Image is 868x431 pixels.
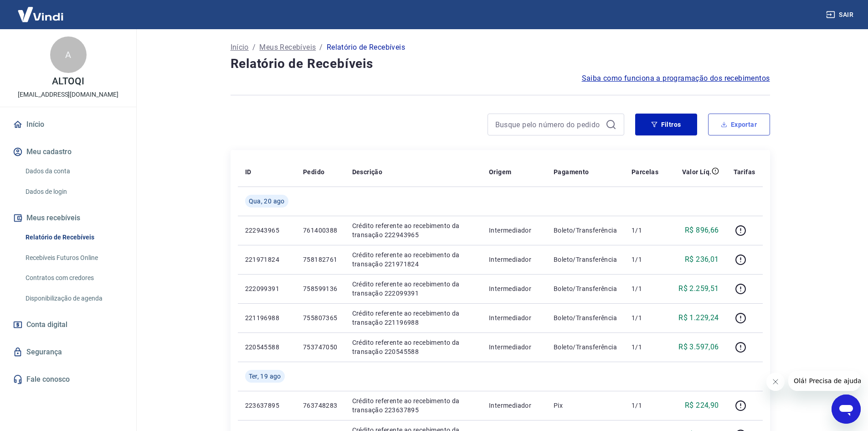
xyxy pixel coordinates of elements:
span: Olá! Precisa de ajuda? [5,6,77,14]
p: Intermediador [489,343,539,352]
a: Conta digital [11,315,125,335]
p: 763748283 [303,401,338,410]
p: Tarifas [734,167,755,177]
p: 1/1 [632,255,658,264]
a: Relatório de Recebíveis [22,228,125,247]
p: 223637895 [245,401,288,410]
p: Intermediador [489,226,539,235]
p: / [252,42,256,53]
button: Exportar [708,114,770,135]
span: Qua, 20 ago [249,197,285,206]
iframe: Mensagem da empresa [788,371,861,391]
p: 220545588 [245,343,288,352]
p: 755807365 [303,313,338,322]
p: Valor Líq. [682,167,712,177]
p: ALTOQI [52,77,85,86]
p: Crédito referente ao recebimento da transação 222943965 [352,221,475,239]
a: Fale conosco [11,369,125,389]
p: Crédito referente ao recebimento da transação 221971824 [352,250,475,269]
p: Parcelas [632,167,658,177]
p: 221971824 [245,255,288,264]
p: Descrição [352,167,383,177]
a: Saiba como funciona a programação dos recebimentos [582,73,770,84]
span: Conta digital [26,318,67,331]
button: Filtros [635,114,697,135]
p: Pix [554,401,617,410]
a: Contratos com credores [22,269,125,287]
p: Relatório de Recebíveis [327,42,405,53]
p: 222099391 [245,284,288,293]
p: 1/1 [632,226,658,235]
span: Ter, 19 ago [249,372,281,381]
p: R$ 896,66 [685,225,719,236]
p: [EMAIL_ADDRESS][DOMAIN_NAME] [18,90,118,99]
p: Intermediador [489,255,539,264]
p: Boleto/Transferência [554,255,617,264]
p: Boleto/Transferência [554,343,617,352]
button: Sair [824,6,857,23]
a: Início [11,114,125,135]
a: Dados da conta [22,162,125,181]
p: 758599136 [303,284,338,293]
p: 758182761 [303,255,338,264]
p: Crédito referente ao recebimento da transação 221196988 [352,309,475,327]
p: Boleto/Transferência [554,313,617,322]
button: Meus recebíveis [11,208,125,228]
p: Crédito referente ao recebimento da transação 222099391 [352,280,475,298]
a: Início [231,42,249,53]
p: 1/1 [632,284,658,293]
iframe: Botão para abrir a janela de mensagens [832,395,861,424]
input: Busque pelo número do pedido [495,118,602,131]
a: Dados de login [22,182,125,201]
p: 1/1 [632,313,658,322]
p: R$ 3.597,06 [678,342,719,353]
p: 1/1 [632,343,658,352]
p: 222943965 [245,226,288,235]
p: 1/1 [632,401,658,410]
p: Intermediador [489,313,539,322]
p: R$ 1.229,24 [678,312,719,323]
p: 753747050 [303,343,338,352]
p: Intermediador [489,401,539,410]
a: Meus Recebíveis [259,42,316,53]
button: Meu cadastro [11,142,125,162]
iframe: Fechar mensagem [766,373,785,391]
div: A [50,36,87,73]
p: 761400388 [303,226,338,235]
p: R$ 2.259,51 [678,283,719,294]
p: Pagamento [554,167,589,177]
img: Vindi [11,0,70,28]
p: R$ 236,01 [685,254,719,265]
p: Boleto/Transferência [554,284,617,293]
a: Segurança [11,342,125,362]
p: / [319,42,323,53]
p: Boleto/Transferência [554,226,617,235]
p: Intermediador [489,284,539,293]
h4: Relatório de Recebíveis [231,55,770,73]
p: Origem [489,167,511,177]
p: Crédito referente ao recebimento da transação 220545588 [352,338,475,356]
a: Recebíveis Futuros Online [22,249,125,267]
a: Disponibilização de agenda [22,289,125,308]
p: Crédito referente ao recebimento da transação 223637895 [352,396,475,415]
p: 221196988 [245,313,288,322]
p: Pedido [303,167,324,177]
p: ID [245,167,252,177]
p: R$ 224,90 [685,400,719,411]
